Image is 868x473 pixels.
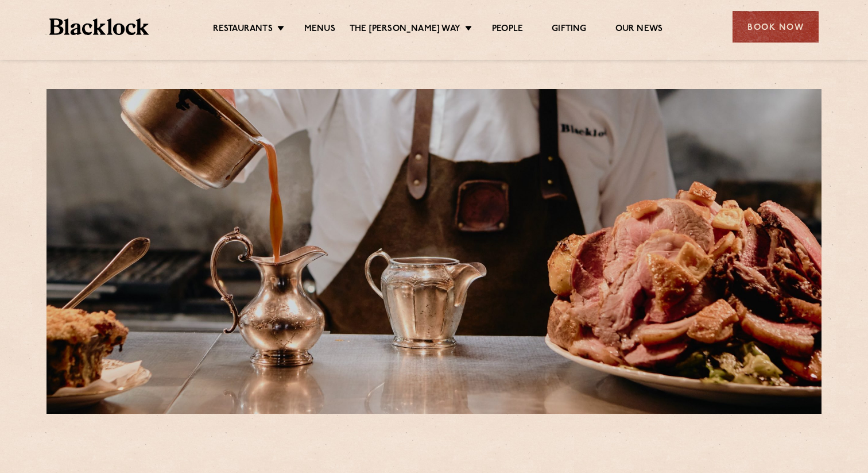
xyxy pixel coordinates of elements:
[350,24,460,36] a: The [PERSON_NAME] Way
[552,24,586,36] a: Gifting
[492,24,523,36] a: People
[49,18,149,35] img: BL_Textured_Logo-footer-cropped.svg
[733,11,819,43] div: Book Now
[304,24,335,36] a: Menus
[213,24,273,36] a: Restaurants
[615,24,663,36] a: Our News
